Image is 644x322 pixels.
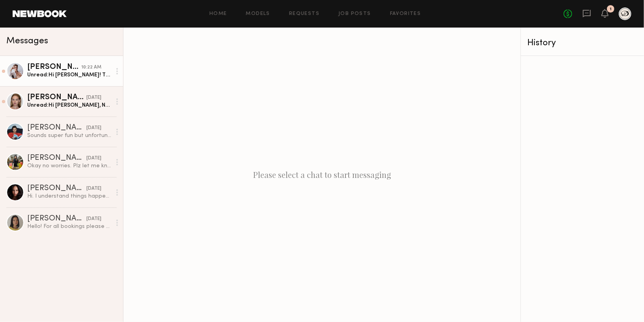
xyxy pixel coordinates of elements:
a: Job Posts [338,11,371,17]
div: Hello! For all bookings please email my agent [PERSON_NAME][EMAIL_ADDRESS][PERSON_NAME][PERSON_NA... [27,223,111,230]
div: [DATE] [86,124,101,132]
a: Favorites [390,11,421,17]
div: [PERSON_NAME] [27,185,86,192]
div: Unread: Hi [PERSON_NAME]! Thanks for reaching out! 😊 If you’d be able to share the usage and term... [27,71,111,79]
div: [DATE] [86,155,101,162]
div: [PERSON_NAME] [27,215,86,223]
a: Models [246,11,270,17]
div: [PERSON_NAME] [27,94,86,102]
div: [DATE] [86,185,101,192]
span: Messages [6,37,48,46]
a: Home [209,11,227,17]
div: Hi. I understand things happen so it shouldn’t be a problem switching dates. I would like to conf... [27,192,111,200]
div: [PERSON_NAME] [27,124,86,132]
div: [DATE] [86,215,101,223]
div: 1 [610,7,612,11]
a: Requests [289,11,319,17]
div: Please select a chat to start messaging [123,28,521,322]
div: [DATE] [86,94,101,102]
div: History [527,39,638,48]
div: Unread: Hi [PERSON_NAME], No worries! Yes, I’m available on the 20th. Looking forward to hearing ... [27,102,111,109]
div: [PERSON_NAME] [27,63,81,71]
div: Sounds super fun but unfortunately I’m already booked on [DATE] so can’t make that date work :( [27,132,111,139]
div: [PERSON_NAME] [27,154,86,162]
div: 10:22 AM [81,64,101,71]
div: Okay no worries. Plz let me know! [27,162,111,170]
